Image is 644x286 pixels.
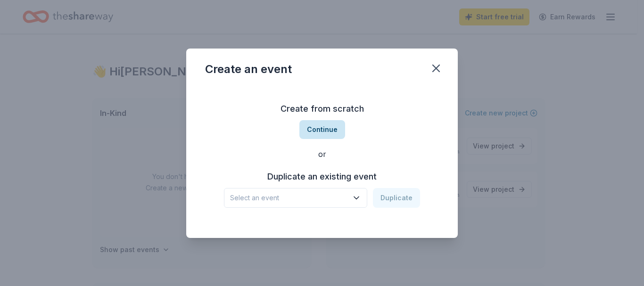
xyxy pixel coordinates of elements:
div: or [205,148,439,160]
div: Create an event [205,62,292,77]
button: Select an event [224,188,367,208]
h3: Duplicate an existing event [224,169,420,184]
h3: Create from scratch [205,101,439,116]
button: Continue [299,120,345,139]
span: Select an event [230,192,348,204]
